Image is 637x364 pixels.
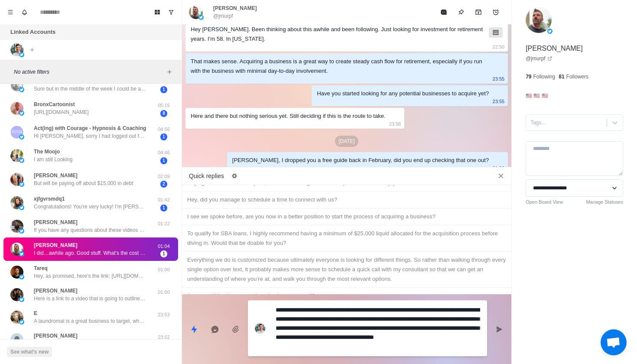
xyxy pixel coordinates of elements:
button: Pin [452,3,470,21]
img: picture [255,323,265,334]
button: See what's new [7,347,52,357]
button: Quick replies [185,321,203,338]
p: 01:00 [153,266,175,273]
div: I see we spoke before, are you now in a better position to start the process of acquiring a busin... [187,212,506,221]
p: If you have any questions about these videos or about the process of acquiring a business in gene... [34,226,146,234]
p: Followers [566,73,588,81]
p: 23:55 [493,74,505,84]
img: picture [10,149,23,162]
p: 01:04 [153,243,175,250]
p: 22:50 [493,42,505,52]
p: [URL][DOMAIN_NAME] [34,108,89,116]
img: picture [10,78,23,91]
a: Open Board View [526,198,563,206]
img: picture [10,126,23,139]
img: picture [19,158,24,163]
img: picture [10,333,23,346]
p: 04:46 [153,149,175,156]
p: Linked Accounts [10,28,55,36]
img: picture [19,297,24,302]
img: picture [10,266,23,279]
img: picture [547,29,552,34]
p: 02:09 [153,173,175,180]
img: picture [19,205,24,210]
p: I did…awhile ago. Good stuff. What’s the cost to join the ace program? [34,249,146,257]
p: Hey, as promised, here's the link: [URL][DOMAIN_NAME] P.S.: If you want to buy a "boring" busines... [34,272,146,280]
p: 04:56 [153,126,175,133]
img: picture [19,52,24,57]
p: BronxCartoonist [34,101,75,108]
img: picture [10,311,23,324]
button: Reply with AI [206,321,224,338]
p: 23:53 [153,311,175,318]
span: 1 [160,205,167,211]
img: picture [10,102,23,115]
span: 1 [160,250,167,257]
img: picture [19,228,24,234]
p: [PERSON_NAME] [526,43,583,54]
p: xjfgvrsmdq1 [34,195,65,203]
p: 01:42 [153,196,175,204]
img: picture [19,134,24,140]
p: No active filters [14,68,164,76]
img: picture [19,251,24,257]
img: picture [10,173,23,186]
a: Manage Statuses [586,198,623,206]
p: 23:52 [153,334,175,341]
p: Hi [PERSON_NAME], sorry I had logged out for a week and didn't see it. I really want to increase ... [34,132,146,140]
button: Board View [150,5,164,19]
button: Menu [3,5,17,19]
div: Are you still looking to acquire a business yourself? [187,291,506,301]
p: Here is a link to a video that is going to outline in more depth, what we do and how we can help,... [34,295,146,302]
p: 23:55 [493,97,505,106]
p: [PERSON_NAME] [34,172,78,179]
img: picture [10,43,23,56]
p: A laundromat is a great business to target, where is it based? [34,317,146,325]
p: 81 [559,73,564,81]
a: @jmurpf [526,55,552,62]
span: 1 [160,86,167,93]
p: [PERSON_NAME] [213,4,257,12]
p: 01:22 [153,220,175,227]
button: Notifications [17,5,31,19]
button: Show unread conversations [164,5,178,19]
p: Congratulations! You're very lucky! I'm [PERSON_NAME], a member of a private investment team with... [34,203,146,211]
p: [PERSON_NAME] [34,218,78,226]
p: [DATE] [335,136,358,147]
img: picture [19,182,24,187]
img: picture [198,15,204,20]
div: Hey, did you manage to schedule a time to connect with us? [187,195,506,205]
p: 🇺🇸 🇺🇸 🇺🇸 [526,91,548,101]
img: picture [10,243,23,256]
p: 05:15 [153,102,175,109]
p: Act(ing) with Courage - Hypnosis & Coaching [34,124,146,132]
button: Add account [27,45,37,55]
p: E [34,309,37,317]
p: 79 [526,73,531,81]
img: picture [19,87,24,92]
button: Add media [227,321,244,338]
img: picture [10,196,23,209]
div: Everything we do is customized because ultimately everyone is looking for different things. So ra... [187,255,506,284]
img: picture [189,5,203,19]
p: Sure but in the middle of the week I could be available [34,85,146,93]
img: picture [19,110,24,116]
p: Tareq [34,264,48,272]
button: Close quick replies [494,169,508,183]
button: Add filters [164,67,175,77]
div: Open chat [601,329,627,355]
button: Archive [470,3,487,21]
span: 8 [160,110,167,117]
button: Mark as read [435,3,452,21]
p: Quick replies [189,172,224,181]
p: Following [533,73,556,81]
p: [PERSON_NAME] [34,332,78,340]
p: 01:00 [153,289,175,296]
span: 2 [160,181,167,188]
span: 1 [160,157,167,164]
p: I am still Looking [34,156,72,163]
button: Edit quick replies [227,169,241,183]
button: Add reminder [487,3,504,21]
img: picture [19,274,24,279]
p: The Moojo [34,148,60,156]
